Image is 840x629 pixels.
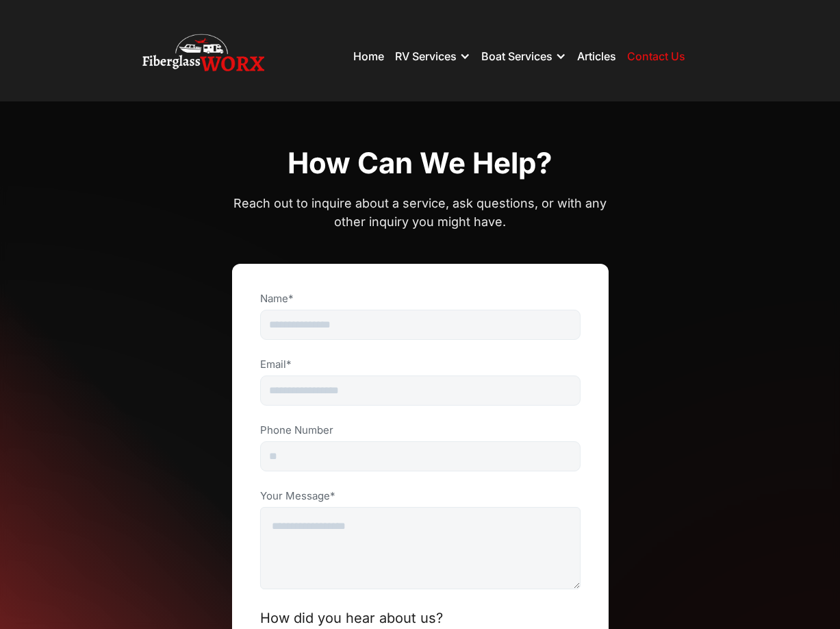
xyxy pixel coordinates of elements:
[577,49,616,63] a: Articles
[627,49,685,63] a: Contact Us
[232,194,609,231] p: Reach out to inquire about a service, ask questions, or with any other inquiry you might have.
[260,611,581,625] div: How did you hear about us?
[260,292,581,306] label: Name*
[288,145,552,182] h1: How can we help?
[260,423,581,437] label: Phone Number
[481,36,566,77] div: Boat Services
[395,49,457,63] div: RV Services
[353,49,384,63] a: Home
[260,489,581,503] label: Your Message*
[395,36,470,77] div: RV Services
[481,49,552,63] div: Boat Services
[260,358,581,371] label: Email*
